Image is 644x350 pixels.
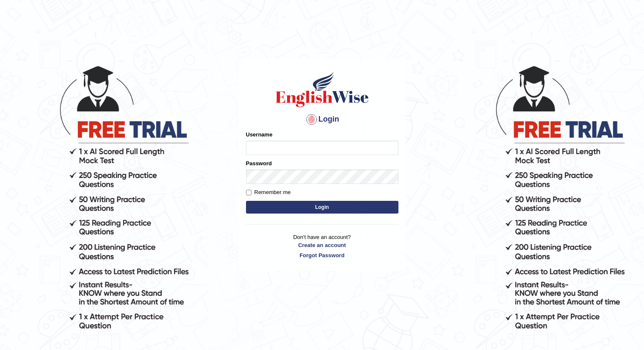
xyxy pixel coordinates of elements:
input: Remember me [246,190,252,195]
button: Login [246,201,398,214]
label: Remember me [246,188,291,197]
a: Create an account [246,241,398,249]
a: Forgot Password [246,251,398,259]
label: Username [246,131,273,139]
h4: Login [246,113,398,126]
img: Logo of English Wise sign in for intelligent practice with AI [274,70,370,108]
p: Don't have an account? [246,233,398,259]
label: Password [246,159,272,167]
